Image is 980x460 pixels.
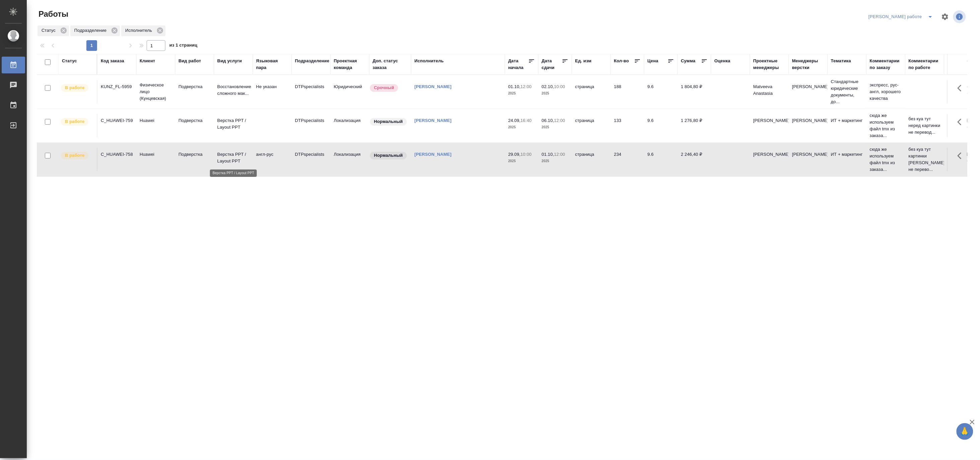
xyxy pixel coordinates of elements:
[65,118,84,125] p: В работе
[957,423,973,440] button: 🙏
[831,58,851,64] div: Тематика
[870,112,902,139] p: сюда же используем файл tmx из заказа...
[750,114,789,137] td: [PERSON_NAME]
[330,148,369,171] td: Локализация
[644,114,678,137] td: 9.6
[870,82,902,102] p: экспресс, рус-англ, хорошего качества
[178,117,211,124] p: Подверстка
[831,151,863,158] p: ИТ + маркетинг
[101,117,133,124] div: C_HUAWEI-759
[614,58,629,64] div: Кол-во
[292,114,330,137] td: DTPspecialists
[750,148,789,171] td: [PERSON_NAME]
[508,158,535,165] p: 2025
[572,148,611,171] td: страница
[611,114,644,137] td: 133
[648,58,659,64] div: Цена
[870,58,902,71] div: Комментарии по заказу
[937,9,953,25] span: Настроить таблицу
[140,151,172,158] p: Huawei
[521,152,532,157] p: 10:00
[554,84,565,89] p: 10:00
[414,118,452,123] a: [PERSON_NAME]
[374,84,394,91] p: Срочный
[521,84,532,89] p: 12:00
[330,114,369,137] td: Локализация
[74,27,109,34] p: Подразделение
[792,83,824,90] p: [PERSON_NAME]
[37,9,68,19] span: Работы
[831,78,863,105] p: Стандартные юридические документы, до...
[953,10,967,23] span: Посмотреть информацию
[508,84,521,89] p: 01.10,
[792,58,824,71] div: Менеджеры верстки
[140,58,155,64] div: Клиент
[178,58,201,64] div: Вид работ
[681,58,695,64] div: Сумма
[414,152,452,157] a: [PERSON_NAME]
[334,58,366,71] div: Проектная команда
[508,152,521,157] p: 29.09,
[611,80,644,104] td: 188
[101,151,133,158] div: C_HUAWEI-758
[678,148,711,171] td: 2 246,40 ₽
[521,118,532,123] p: 16:40
[572,80,611,104] td: страница
[678,114,711,137] td: 1 276,80 ₽
[178,151,211,158] p: Подверстка
[792,151,824,158] p: [PERSON_NAME]
[60,151,93,160] div: Исполнитель выполняет работу
[65,84,84,91] p: В работе
[753,58,785,71] div: Проектные менеджеры
[60,83,93,92] div: Исполнитель выполняет работу
[217,83,249,97] p: Восстановление сложного мак...
[374,118,403,125] p: Нормальный
[542,124,569,131] p: 2025
[508,124,535,131] p: 2025
[295,58,329,64] div: Подразделение
[909,116,941,136] p: без куа тут неред картинки не перевод...
[178,83,211,90] p: Подверстка
[542,90,569,97] p: 2025
[959,424,971,439] span: 🙏
[62,58,77,64] div: Статус
[542,118,554,123] p: 06.10,
[554,118,565,123] p: 12:00
[644,80,678,104] td: 9.6
[542,158,569,165] p: 2025
[508,118,521,123] p: 24.09,
[256,58,288,71] div: Языковая пара
[870,146,902,173] p: сюда же используем файл tmx из заказа...
[831,117,863,124] p: ИТ + маркетинг
[60,117,93,126] div: Исполнитель выполняет работу
[70,25,120,36] div: Подразделение
[954,148,970,164] button: Здесь прячутся важные кнопки
[101,58,124,64] div: Код заказа
[217,117,249,131] p: Верстка PPT / Layout PPT
[572,114,611,137] td: страница
[954,80,970,96] button: Здесь прячутся важные кнопки
[542,84,554,89] p: 02.10,
[292,80,330,104] td: DTPspecialists
[253,148,292,171] td: англ-рус
[542,152,554,157] p: 01.10,
[140,117,172,124] p: Huawei
[65,152,84,159] p: В работе
[292,148,330,171] td: DTPspecialists
[508,58,528,71] div: Дата начала
[954,114,970,130] button: Здесь прячутся важные кнопки
[542,58,562,71] div: Дата сдачи
[554,152,565,157] p: 12:00
[121,25,165,36] div: Исполнитель
[414,58,444,64] div: Исполнитель
[374,152,403,159] p: Нормальный
[101,83,133,90] div: KUNZ_FL-5959
[217,58,242,64] div: Вид услуги
[867,11,937,22] div: split button
[414,84,452,89] a: [PERSON_NAME]
[750,80,789,104] td: Matveeva Anastasia
[644,148,678,171] td: 9.6
[678,80,711,104] td: 1 804,80 ₽
[217,151,249,165] p: Верстка PPT / Layout PPT
[330,80,369,104] td: Юридический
